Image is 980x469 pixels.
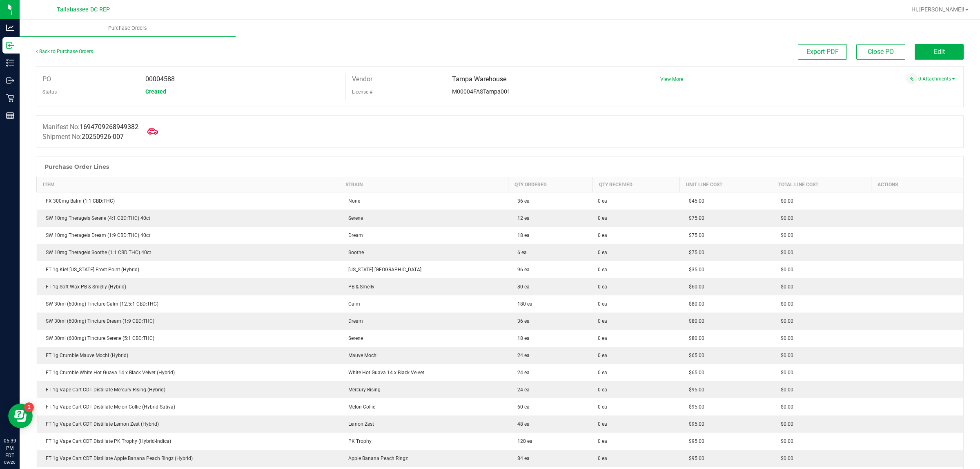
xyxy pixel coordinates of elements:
span: Dream [344,318,363,324]
span: 0 ea [598,403,607,411]
span: 12 ea [513,215,530,221]
span: 24 ea [513,370,530,375]
span: 84 ea [513,456,530,461]
span: Mercury Rising [344,387,381,393]
span: $95.00 [685,456,704,461]
span: Soothe [344,250,364,255]
span: 60 ea [513,404,530,410]
span: 120 ea [513,438,532,444]
th: Qty Ordered [508,177,593,192]
span: Calm [344,301,360,307]
span: $0.00 [777,421,793,427]
span: $80.00 [685,318,704,324]
span: [US_STATE] [GEOGRAPHIC_DATA] [344,267,421,272]
span: $95.00 [685,404,704,410]
div: FT 1g Soft Wax PB & Smelly (Hybrid) [42,283,334,290]
inline-svg: Inventory [6,59,14,67]
span: 00004588 [145,75,175,83]
span: $60.00 [685,284,704,290]
span: Tampa Warehouse [452,75,506,83]
inline-svg: Inbound [6,41,14,49]
span: 0 ea [598,317,607,325]
a: Back to Purchase Orders [36,49,93,54]
label: Status [42,86,57,98]
span: Serene [344,215,363,221]
th: Strain [339,177,508,192]
div: SW 10mg Theragels Dream (1:9 CBD:THC) 40ct [42,232,334,239]
span: Mark as Arrived [144,123,162,141]
button: Edit [915,44,964,60]
div: SW 30ml (600mg) Tincture Serene (5:1 CBD:THC) [42,335,334,342]
span: Export PDF [806,48,839,56]
span: 24 ea [513,387,530,393]
span: 0 ea [598,438,607,445]
span: Close PO [868,48,894,56]
th: Qty Received [593,177,680,192]
div: FT 1g Vape Cart CDT Distillate Apple Banana Peach Ringz (Hybrid) [42,455,334,462]
span: 36 ea [513,198,530,204]
span: $95.00 [685,438,704,444]
span: Apple Banana Peach Ringz [344,456,408,461]
span: Dream [344,232,363,238]
inline-svg: Reports [6,112,14,120]
span: $0.00 [777,215,793,221]
span: PK Trophy [344,438,372,444]
span: Melon Collie [344,404,375,410]
div: SW 10mg Theragels Serene (4:1 CBD:THC) 40ct [42,214,334,222]
span: Attach a document [906,73,917,84]
span: 0 ea [598,335,607,342]
button: Export PDF [798,44,847,60]
span: Hi, [PERSON_NAME]! [911,6,964,13]
span: $95.00 [685,421,704,427]
span: $45.00 [685,198,704,204]
div: SW 30ml (600mg) Tincture Dream (1:9 CBD:THC) [42,317,334,325]
span: $0.00 [777,318,793,324]
div: FX 300mg Balm (1:1 CBD:THC) [42,197,334,205]
span: $0.00 [777,438,793,444]
th: Unit Line Cost [680,177,772,192]
div: FT 1g Crumble Mauve Mochi (Hybrid) [42,352,334,359]
span: $0.00 [777,284,793,290]
span: Edit [934,48,945,56]
span: None [344,198,360,204]
span: Created [145,88,166,95]
div: SW 10mg Theragels Soothe (1:1 CBD:THC) 40ct [42,249,334,256]
span: $80.00 [685,301,704,307]
inline-svg: Analytics [6,24,14,32]
span: $0.00 [777,250,793,255]
span: 6 ea [513,250,527,255]
iframe: Resource center unread badge [24,402,34,412]
div: FT 1g Vape Cart CDT Distillate Mercury Rising (Hybrid) [42,386,334,393]
span: 0 ea [598,232,607,239]
span: 96 ea [513,267,530,272]
span: 0 ea [598,420,607,428]
span: Serene [344,335,363,341]
span: $35.00 [685,267,704,272]
span: Tallahassee DC REP [57,6,110,13]
span: 0 ea [598,197,607,205]
span: $75.00 [685,232,704,238]
span: 80 ea [513,284,530,290]
span: 0 ea [598,455,607,462]
inline-svg: Outbound [6,76,14,85]
span: Purchase Orders [97,25,158,32]
span: $0.00 [777,353,793,358]
span: 180 ea [513,301,532,307]
div: FT 1g Crumble White Hot Guava 14 x Black Velvet (Hybrid) [42,369,334,376]
span: $0.00 [777,456,793,461]
span: 36 ea [513,318,530,324]
span: View More [660,76,683,82]
span: 24 ea [513,353,530,358]
span: 20250926-007 [82,133,124,141]
span: Mauve Mochi [344,353,378,358]
span: 0 ea [598,249,607,256]
span: M00004FASTampa001 [452,88,510,95]
span: Lemon Zest [344,421,374,427]
span: 0 ea [598,352,607,359]
p: 05:39 PM EDT [4,437,16,459]
span: 48 ea [513,421,530,427]
label: Vendor [352,73,372,85]
span: $0.00 [777,198,793,204]
span: $0.00 [777,370,793,375]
